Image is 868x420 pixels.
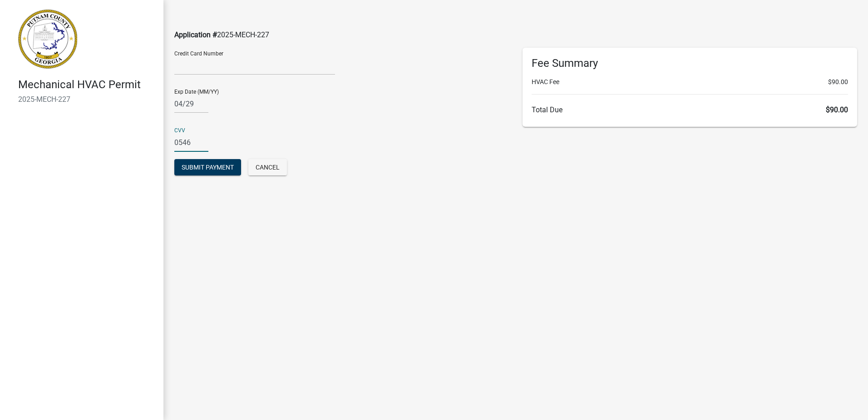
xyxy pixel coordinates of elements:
span: Cancel [256,164,280,171]
li: HVAC Fee [532,77,848,87]
span: Submit Payment [182,164,234,171]
h6: Fee Summary [532,57,848,70]
span: 2025-MECH-227 [217,30,269,39]
span: Application # [174,30,217,39]
label: Credit Card Number [174,51,223,56]
button: Cancel [248,159,287,175]
h6: Total Due [532,105,848,114]
h6: 2025-MECH-227 [18,95,156,104]
img: Putnam County, Georgia [18,10,77,69]
span: $90.00 [828,77,848,87]
button: Submit Payment [174,159,241,175]
span: $90.00 [826,105,848,114]
h4: Mechanical HVAC Permit [18,78,156,91]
